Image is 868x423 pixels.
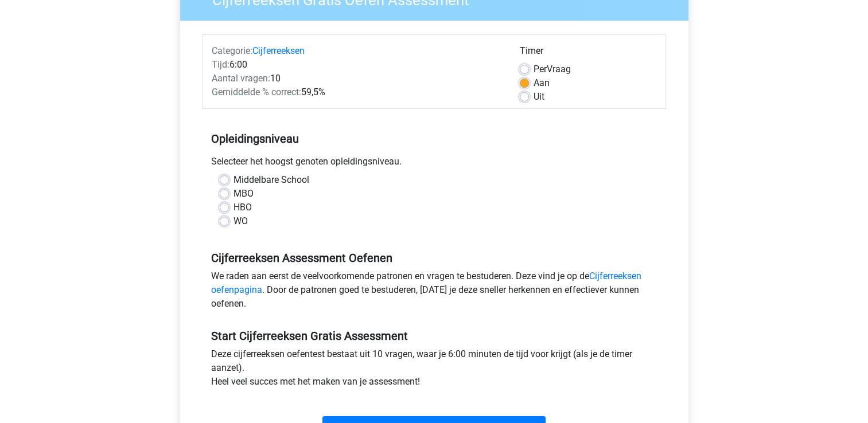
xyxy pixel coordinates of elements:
label: Uit [534,90,544,104]
span: Tijd: [212,59,229,70]
span: Aantal vragen: [212,73,270,84]
div: 59,5% [203,85,511,99]
div: 6:00 [203,58,511,72]
h5: Opleidingsniveau [211,127,657,150]
label: WO [233,214,248,228]
label: MBO [233,187,254,201]
div: Deze cijferreeksen oefentest bestaat uit 10 vragen, waar je 6:00 minuten de tijd voor krijgt (als... [203,347,666,393]
a: Cijferreeksen [252,45,305,56]
h5: Start Cijferreeksen Gratis Assessment [211,329,657,343]
span: Per [534,64,547,75]
label: Aan [534,76,550,90]
div: Timer [520,44,657,62]
div: 10 [203,72,511,85]
label: Middelbare School [233,173,309,187]
h5: Cijferreeksen Assessment Oefenen [211,251,657,265]
span: Categorie: [212,45,252,56]
label: HBO [233,201,252,214]
span: Gemiddelde % correct: [212,87,301,97]
div: We raden aan eerst de veelvoorkomende patronen en vragen te bestuderen. Deze vind je op de . Door... [203,269,666,315]
div: Selecteer het hoogst genoten opleidingsniveau. [203,155,666,173]
label: Vraag [534,62,571,76]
